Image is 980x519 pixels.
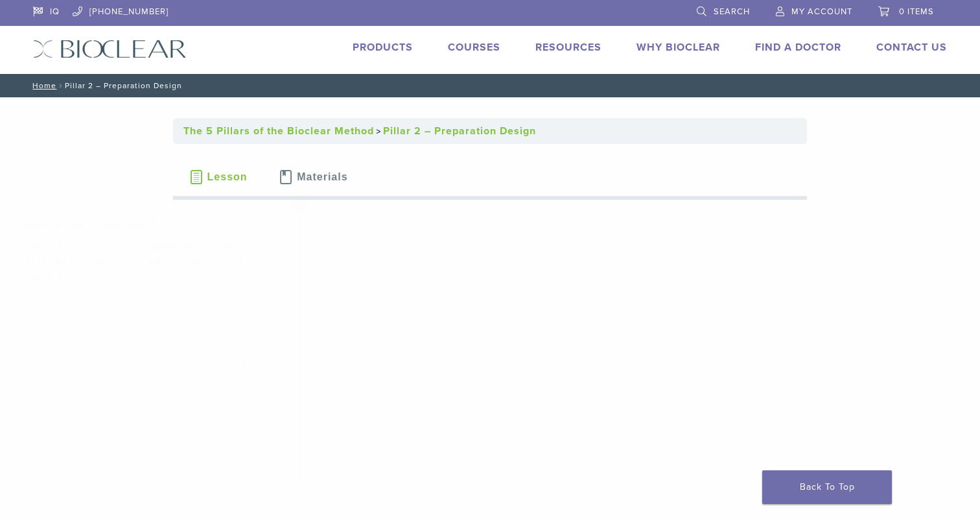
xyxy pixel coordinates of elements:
a: Why Bioclear [636,41,720,54]
strong: September Promotion! [21,217,153,232]
span: Lesson [207,172,248,182]
strong: Get A Free* HeatSync Mini when you register for any 2026 Black Triangle (BT) Course! [21,239,259,286]
span: 0 items [899,6,934,17]
button: Close [291,195,308,211]
a: Products [353,41,413,54]
a: Home [29,81,56,90]
span: Search [714,6,750,17]
span: My Account [791,6,852,17]
em: *Note: Free HeatSync Mini offer is only valid with the purchase of and attendance at a BT Course.... [21,325,277,465]
a: Pillar 2 – Preparation Design [383,125,536,138]
span: / [56,82,65,89]
a: Find A Doctor [755,41,841,54]
a: [URL][DOMAIN_NAME] [21,304,137,317]
span: Materials [297,172,347,182]
a: Back To Top [762,470,892,504]
h5: Use code: 1HSE25 when you register at: [21,239,286,318]
a: Resources [535,41,601,54]
nav: Pillar 2 – Preparation Design [23,74,957,97]
a: Courses [448,41,500,54]
a: Contact Us [876,41,947,54]
img: Bioclear [33,40,187,58]
h5: Valid [DATE]–[DATE]. [21,217,286,232]
a: The 5 Pillars of the Bioclear Method [183,125,374,138]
